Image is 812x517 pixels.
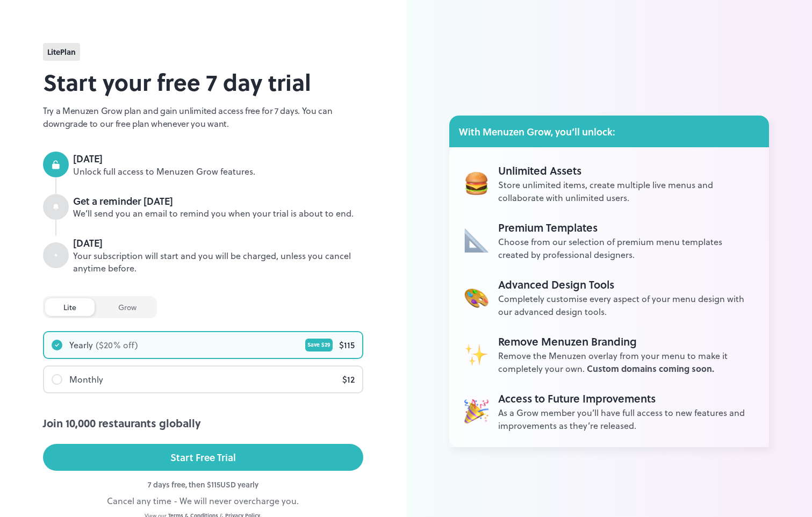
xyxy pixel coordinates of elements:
[43,65,363,99] h2: Start your free 7 day trial
[498,162,754,178] div: Unlimited Assets
[464,285,488,309] img: Unlimited Assets
[498,292,754,318] div: Completely customise every aspect of your menu design with our advanced design tools.
[464,399,488,423] img: Unlimited Assets
[43,104,363,130] p: Try a Menuzen Grow plan and gain unlimited access free for 7 days. You can downgrade to our free ...
[73,152,363,166] div: [DATE]
[73,194,363,208] div: Get a reminder [DATE]
[342,373,355,386] div: $ 12
[498,390,754,406] div: Access to Future Improvements
[43,444,363,471] button: Start Free Trial
[69,339,93,351] div: Yearly
[464,342,488,366] img: Unlimited Assets
[73,207,363,220] div: We’ll send you an email to remind you when your trial is about to end.
[498,406,754,432] div: As a Grow member you’ll have full access to new features and improvements as they’re released.
[100,298,155,316] div: grow
[73,166,363,178] div: Unlock full access to Menuzen Grow features.
[73,236,363,250] div: [DATE]
[43,479,363,490] div: 7 days free, then $ 115 USD yearly
[73,250,363,275] div: Your subscription will start and you will be charged, unless you cancel anytime before.
[498,333,754,349] div: Remove Menuzen Branding
[339,339,355,351] div: $ 115
[45,298,95,316] div: lite
[498,235,754,261] div: Choose from our selection of premium menu templates created by professional designers.
[498,349,754,375] div: Remove the Menuzen overlay from your menu to make it completely your own.
[69,373,103,386] div: Monthly
[47,46,76,58] span: lite Plan
[449,116,770,147] div: With Menuzen Grow, you’ll unlock:
[498,178,754,204] div: Store unlimited items, create multiple live menus and collaborate with unlimited users.
[464,228,488,252] img: Unlimited Assets
[587,362,714,375] span: Custom domains coming soon.
[170,449,236,465] div: Start Free Trial
[43,415,363,431] div: Join 10,000 restaurants globally
[498,219,754,235] div: Premium Templates
[96,339,138,351] div: ($ 20 % off)
[43,494,363,507] div: Cancel any time - We will never overcharge you.
[305,339,333,351] div: Save $ 29
[464,171,488,195] img: Unlimited Assets
[498,276,754,292] div: Advanced Design Tools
